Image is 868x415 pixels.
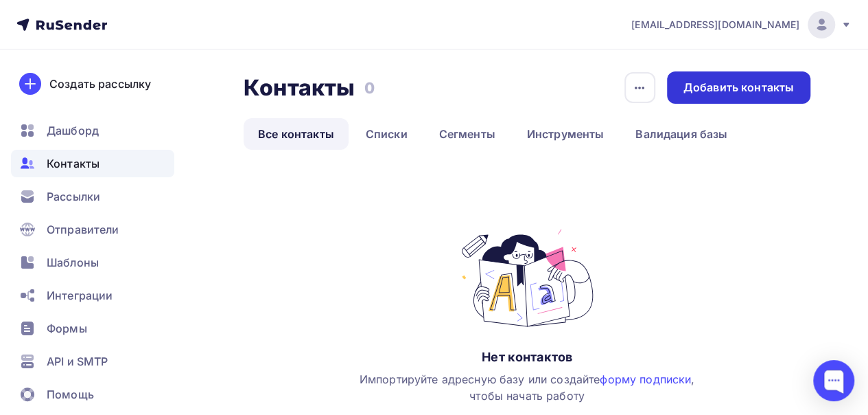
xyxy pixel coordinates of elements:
span: [EMAIL_ADDRESS][DOMAIN_NAME] [631,18,799,32]
a: [EMAIL_ADDRESS][DOMAIN_NAME] [631,11,852,38]
span: Шаблоны [47,254,99,271]
a: Шаблоны [11,249,174,276]
span: Помощь [47,386,94,403]
span: Контакты [47,155,99,172]
span: Формы [47,320,87,337]
a: Рассылки [11,183,174,210]
a: Списки [351,118,422,150]
div: Добавить контакты [683,80,794,96]
span: Отправители [47,221,119,238]
h2: Контакты [244,74,355,102]
a: Валидация базы [621,118,742,150]
span: Интеграции [47,287,113,304]
a: Сегменты [425,118,510,150]
span: API и SMTP [47,353,108,370]
a: Контакты [11,150,174,177]
a: форму подписки [600,372,691,386]
span: Импортируйте адресную базу или создайте , чтобы начать работу [360,372,695,403]
a: Все контакты [244,118,349,150]
span: Дашборд [47,122,99,139]
a: Дашборд [11,117,174,144]
a: Инструменты [513,118,619,150]
div: Нет контактов [482,349,572,366]
div: Создать рассылку [49,76,151,92]
a: Формы [11,315,174,342]
h3: 0 [364,78,375,98]
a: Отправители [11,216,174,243]
span: Рассылки [47,188,100,205]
